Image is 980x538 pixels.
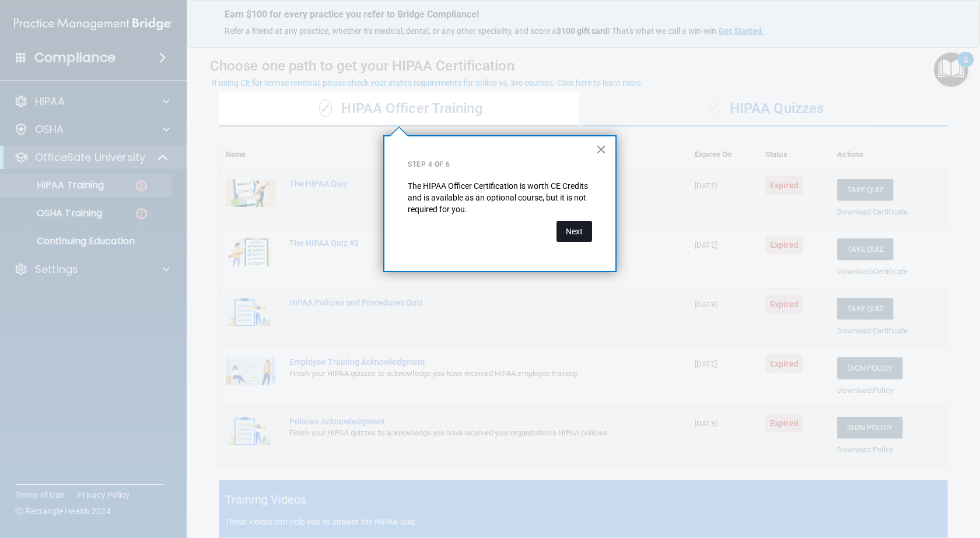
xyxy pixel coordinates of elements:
span: ✓ [319,100,332,117]
div: HIPAA Officer Training [219,92,583,126]
p: The HIPAA Officer Certification is worth CE Credits and is available as an optional course, but i... [408,181,592,215]
button: Next [556,221,592,242]
p: Step 4 of 6 [408,160,592,170]
button: Close [596,140,607,159]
